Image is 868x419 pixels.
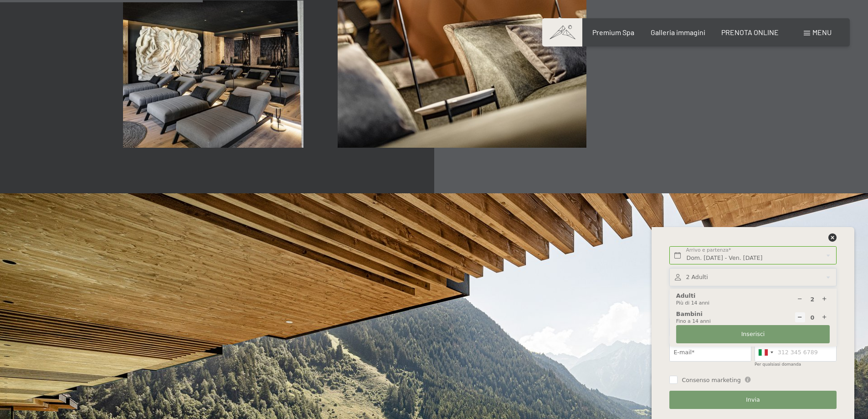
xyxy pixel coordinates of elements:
span: Invia [746,396,760,404]
input: 312 345 6789 [755,343,837,362]
img: [Translate to Italienisch:] [123,0,303,148]
button: Invia [669,391,836,409]
label: Per qualsiasi domanda [755,362,801,367]
a: PRENOTA ONLINE [721,28,779,36]
a: Galleria immagini [651,28,705,36]
span: Consenso marketing [682,376,740,384]
button: Inserisci [676,325,830,344]
span: Menu [812,28,832,36]
a: Premium Spa [592,28,634,36]
span: Inserisci [741,330,765,338]
div: Italy (Italia): +39 [755,343,776,361]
